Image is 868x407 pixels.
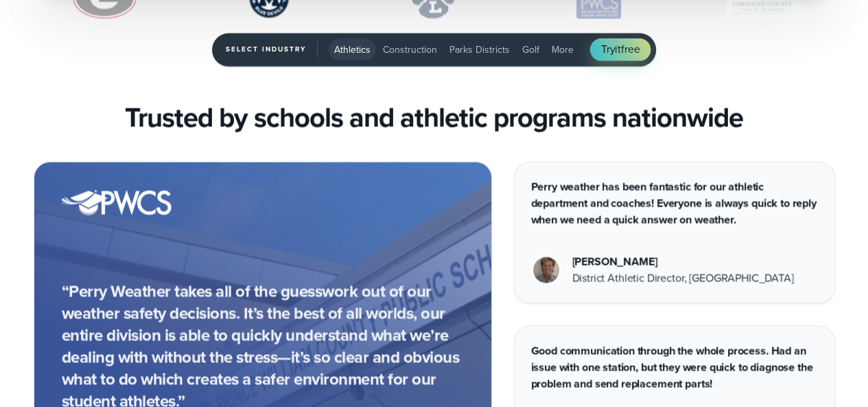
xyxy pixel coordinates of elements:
[125,101,743,134] h3: Trusted by schools and athletic programs nationwide
[383,43,437,57] span: Construction
[572,253,794,270] div: [PERSON_NAME]
[546,38,579,60] button: More
[552,43,574,57] span: More
[522,43,539,57] span: Golf
[329,38,376,60] button: Athletics
[226,41,318,58] span: Select Industry
[377,38,443,60] button: Construction
[533,257,559,283] img: Vestavia Hills High School Headshot
[449,43,510,57] span: Parks Districts
[572,270,794,286] div: District Athletic Director, [GEOGRAPHIC_DATA]
[334,43,371,57] span: Athletics
[615,41,621,57] span: it
[590,38,651,60] a: Tryitfree
[531,342,818,392] p: Good communication through the whole process. Had an issue with one station, but they were quick ...
[531,178,818,228] p: Perry weather has been fantastic for our athletic department and coaches! Everyone is always quic...
[444,38,515,60] button: Parks Districts
[601,41,640,58] span: Try free
[517,38,545,60] button: Golf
